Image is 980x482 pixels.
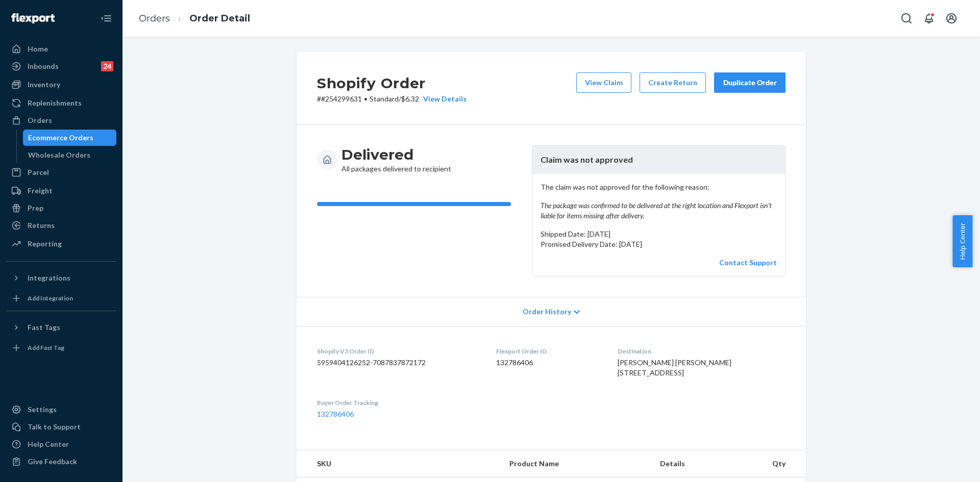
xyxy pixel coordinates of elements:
div: Wholesale Orders [28,150,90,160]
header: Claim was not approved [532,146,785,174]
a: Freight [6,183,116,199]
div: Help Center [28,439,69,449]
div: Freight [28,186,53,196]
a: Ecommerce Orders [23,130,117,146]
a: Parcel [6,164,116,181]
div: Replenishments [28,98,82,108]
button: Integrations [6,270,116,286]
div: Settings [28,404,57,415]
div: Orders [28,115,52,125]
a: Home [6,41,116,57]
div: Add Fast Tag [28,343,64,352]
a: Replenishments [6,95,116,111]
div: Inbounds [28,61,59,71]
button: Open account menu [941,8,962,29]
a: Add Fast Tag [6,340,116,356]
th: Product Name [501,450,652,477]
span: Order History [523,307,571,317]
a: Prep [6,200,116,216]
div: 24 [101,61,113,71]
button: Duplicate Order [714,72,786,93]
a: Inventory [6,77,116,93]
th: Qty [764,450,806,477]
div: Give Feedback [28,456,77,467]
th: Details [652,450,764,477]
a: 132786406 [317,410,354,418]
a: Order Detail [189,13,250,24]
button: Create Return [640,72,706,93]
h2: Shopify Order [317,72,467,94]
th: SKU [297,450,501,477]
div: Inventory [28,80,60,90]
img: Flexport logo [11,13,55,23]
a: Help Center [6,436,116,452]
dd: 5959404126252-7087837872172 [317,358,480,368]
iframe: Opens a widget where you can chat to one of our agents [915,451,970,477]
a: Wholesale Orders [23,147,117,163]
div: Add Integration [28,294,73,302]
button: Talk to Support [6,419,116,435]
em: The package was confirmed to be delivered at the right location and Flexport isn't liable for ite... [541,200,777,221]
p: # #254299631 / $6.32 [317,94,467,104]
p: The claim was not approved for the following reason: [541,182,777,221]
div: Returns [28,220,55,231]
a: Inbounds24 [6,58,116,74]
button: Open notifications [919,8,939,29]
div: Talk to Support [28,422,81,432]
div: Prep [28,203,43,213]
button: Open Search Box [896,8,917,29]
button: Fast Tags [6,319,116,336]
ol: breadcrumbs [131,4,258,34]
a: Orders [6,112,116,129]
div: Parcel [28,167,49,177]
dt: Destination [618,347,786,356]
p: Promised Delivery Date: [DATE] [541,239,777,249]
h3: Delivered [341,145,451,164]
a: Returns [6,217,116,234]
button: Close Navigation [96,8,116,29]
a: Add Integration [6,290,116,307]
button: Help Center [952,215,972,267]
span: Standard [370,94,399,103]
div: Duplicate Order [723,78,777,88]
dt: Buyer Order Tracking [317,398,480,407]
a: Orders [139,13,170,24]
button: Give Feedback [6,453,116,470]
div: Reporting [28,239,62,249]
div: Integrations [28,273,70,283]
div: All packages delivered to recipient [341,145,451,174]
button: View Claim [576,72,631,93]
dt: Shopify V3 Order ID [317,347,480,356]
span: [PERSON_NAME] [PERSON_NAME] [STREET_ADDRESS] [618,358,731,377]
a: Settings [6,401,116,418]
span: • [364,94,367,103]
dt: Flexport Order ID [496,347,601,356]
button: View Details [419,94,467,104]
div: Ecommerce Orders [28,133,93,143]
div: Fast Tags [28,322,60,333]
a: Reporting [6,236,116,252]
dd: 132786406 [496,358,601,368]
div: Home [28,44,48,54]
a: Contact Support [719,258,777,267]
p: Shipped Date: [DATE] [541,229,777,239]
